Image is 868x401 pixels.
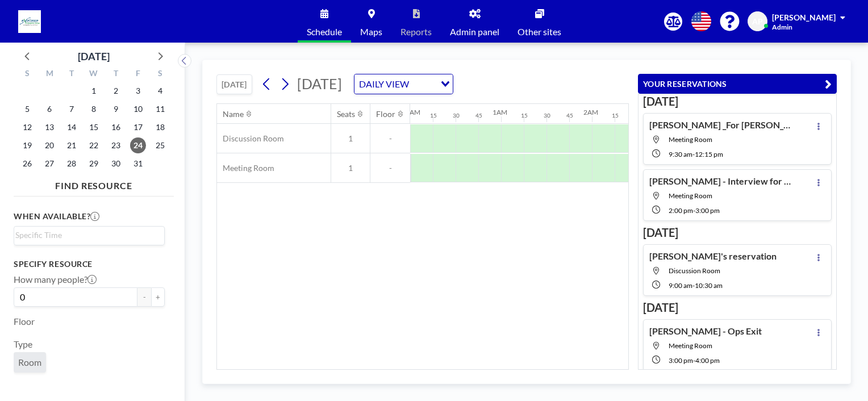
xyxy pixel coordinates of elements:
span: Saturday, October 25, 2025 [152,137,168,153]
span: Thursday, October 23, 2025 [108,137,124,153]
h4: [PERSON_NAME] - Interview for AE [649,176,791,187]
span: Thursday, October 9, 2025 [108,101,124,117]
span: Friday, October 31, 2025 [130,156,146,172]
label: Floor [14,316,35,327]
span: DAILY VIEW [357,77,411,91]
div: 30 [453,112,460,119]
span: - [693,356,695,365]
span: Wednesday, October 22, 2025 [86,137,102,153]
span: Saturday, October 18, 2025 [152,119,168,135]
span: 2:00 PM [669,206,693,215]
span: Thursday, October 2, 2025 [108,83,124,99]
span: 1 [331,163,370,173]
label: Type [14,339,32,350]
input: Search for option [15,229,158,241]
input: Search for option [412,77,434,91]
h4: [PERSON_NAME]'s reservation [649,250,777,262]
span: 1 [331,133,370,144]
div: Search for option [14,227,164,244]
span: Friday, October 10, 2025 [130,101,146,117]
div: W [83,67,105,82]
span: - [370,163,410,173]
div: 45 [566,112,573,119]
button: [DATE] [216,74,252,94]
span: Tuesday, October 7, 2025 [64,101,80,117]
span: Discussion Room [217,133,284,144]
span: - [692,150,695,158]
span: Meeting Room [669,191,712,200]
div: 45 [475,112,482,119]
div: Search for option [354,74,453,94]
span: 10:30 AM [695,281,723,290]
div: 15 [612,112,619,119]
span: Tuesday, October 21, 2025 [64,137,80,153]
span: Friday, October 17, 2025 [130,119,146,135]
span: Room [18,357,41,368]
span: Wednesday, October 15, 2025 [86,119,102,135]
span: [PERSON_NAME] [772,12,836,22]
span: Sunday, October 12, 2025 [19,119,35,135]
span: Monday, October 27, 2025 [41,156,57,172]
span: Thursday, October 30, 2025 [108,156,124,172]
span: Discussion Room [669,266,720,275]
span: Tuesday, October 28, 2025 [64,156,80,172]
span: AP [752,16,763,27]
span: Monday, October 20, 2025 [41,137,57,153]
h4: [PERSON_NAME] - Ops Exit [649,325,762,337]
h4: FIND RESOURCE [14,176,174,191]
div: M [39,67,61,82]
div: 1AM [493,108,507,116]
span: 12:15 PM [695,150,723,158]
span: Meeting Room [217,163,274,173]
span: Sunday, October 19, 2025 [19,137,35,153]
span: Schedule [307,27,342,36]
span: Monday, October 6, 2025 [41,101,57,117]
div: 30 [544,112,550,119]
span: 3:00 PM [695,206,720,215]
span: Meeting Room [669,341,712,350]
label: How many people? [14,274,97,285]
span: Other sites [518,27,561,36]
span: Wednesday, October 8, 2025 [86,101,102,117]
div: 15 [430,112,437,119]
span: Sunday, October 26, 2025 [19,156,35,172]
h3: Specify resource [14,259,165,269]
div: Seats [337,109,355,119]
div: F [127,67,149,82]
div: T [61,67,83,82]
button: + [151,287,165,307]
span: Sunday, October 5, 2025 [19,101,35,117]
button: YOUR RESERVATIONS [638,74,837,94]
div: T [105,67,127,82]
span: [DATE] [297,75,342,92]
div: 2AM [583,108,598,116]
span: 9:30 AM [669,150,692,158]
h3: [DATE] [643,225,832,240]
h3: [DATE] [643,94,832,108]
span: Wednesday, October 1, 2025 [86,83,102,99]
span: 9:00 AM [669,281,692,290]
h4: [PERSON_NAME] _For [PERSON_NAME] [649,119,791,131]
span: Wednesday, October 29, 2025 [86,156,102,172]
span: Tuesday, October 14, 2025 [64,119,80,135]
img: organization-logo [18,10,41,33]
span: Saturday, October 4, 2025 [152,83,168,99]
button: - [137,287,151,307]
span: 3:00 PM [669,356,693,365]
div: 15 [521,112,528,119]
span: - [692,281,695,290]
div: S [16,67,39,82]
div: S [149,67,171,82]
span: Meeting Room [669,135,712,144]
h3: [DATE] [643,300,832,315]
span: Admin panel [450,27,499,36]
span: Friday, October 24, 2025 [130,137,146,153]
span: Thursday, October 16, 2025 [108,119,124,135]
span: - [370,133,410,144]
div: 12AM [402,108,420,116]
span: Admin [772,23,792,31]
span: Friday, October 3, 2025 [130,83,146,99]
div: Floor [376,109,395,119]
span: 4:00 PM [695,356,720,365]
span: Maps [360,27,382,36]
